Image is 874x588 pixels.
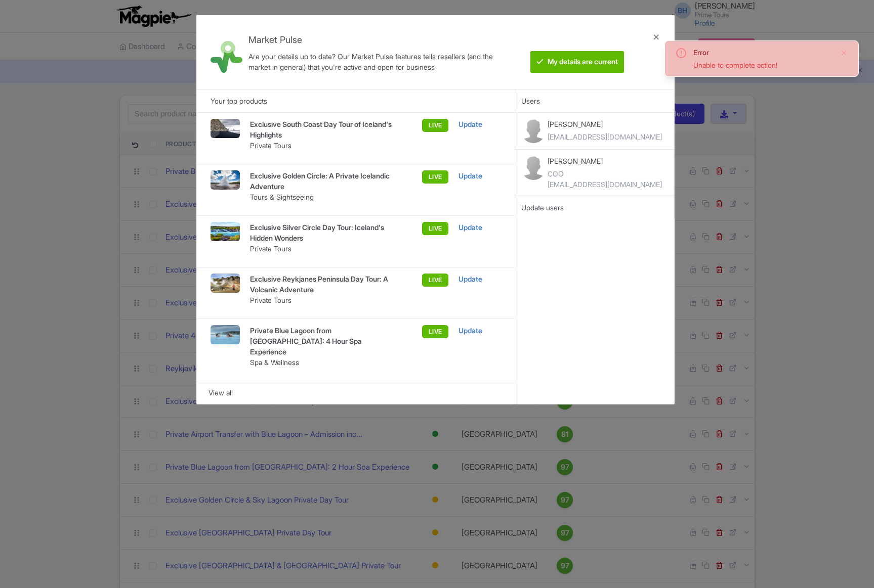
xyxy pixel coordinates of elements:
div: Unable to complete action! [693,60,832,70]
p: Private Tours [250,140,397,151]
div: Your top products [196,89,515,112]
p: [PERSON_NAME] [548,119,662,129]
div: Update [459,222,500,233]
p: Private Blue Lagoon from [GEOGRAPHIC_DATA]: 4 Hour Spa Experience [250,325,397,357]
div: Users [515,89,675,112]
div: Update users [521,202,668,213]
p: Spa & Wellness [250,357,397,368]
img: market_pulse-1-0a5220b3d29e4a0de46fb7534bebe030.svg [211,41,242,73]
img: Afrit_af_Reynisfjara_basalt_1_-min_ngpud0.jpg [211,119,240,138]
div: View all [209,387,503,398]
img: contact-b11cc6e953956a0c50a2f97983291f06.png [521,156,546,180]
p: Exclusive Silver Circle Day Tour: Iceland's Hidden Wonders [250,222,397,243]
btn: My details are current [530,51,624,73]
div: [EMAIL_ADDRESS][DOMAIN_NAME] [548,179,662,190]
p: [PERSON_NAME] [548,156,662,166]
p: Tours & Sightseeing [250,192,397,202]
div: COO [548,168,662,179]
h4: Market Pulse [248,35,511,45]
div: Update [459,325,500,336]
p: Private Tours [250,243,397,254]
div: Update [459,170,500,182]
button: Close [840,47,848,59]
p: Exclusive Reykjanes Peninsula Day Tour: A Volcanic Adventure [250,274,397,295]
div: Update [459,274,500,285]
p: Private Tours [250,295,397,305]
div: Error [693,47,832,58]
p: Exclusive Golden Circle: A Private Icelandic Adventure [250,170,397,192]
div: Update [459,119,500,130]
img: Seltu%CC%81n-min_pqcggq.jpg [211,274,240,293]
img: Hraunfossar-min_bpuxdj.jpg [211,222,240,241]
div: Are your details up to date? Our Market Pulse features tells resellers (and the market in general... [248,51,511,72]
img: contact-b11cc6e953956a0c50a2f97983291f06.png [521,119,546,143]
img: Geysir_Strokkur-min_oadkp8.jpg [211,170,240,190]
div: [EMAIL_ADDRESS][DOMAIN_NAME] [548,131,662,142]
img: BL_SPA_BRAND23_AM_0823-0825_3-min_1_w1iztg.jpg [211,325,240,344]
p: Exclusive South Coast Day Tour of Iceland's Highlights [250,119,397,140]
